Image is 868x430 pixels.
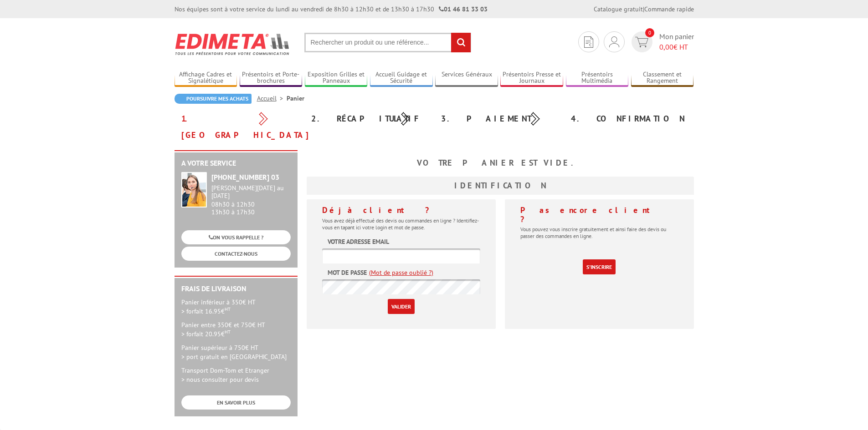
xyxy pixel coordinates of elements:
p: Panier entre 350€ et 750€ HT [181,320,291,339]
div: 4. Confirmation [564,111,694,127]
label: Mot de passe [328,268,367,277]
input: Valider [388,299,415,314]
span: > port gratuit en [GEOGRAPHIC_DATA] [181,353,287,361]
img: devis rapide [584,36,593,48]
a: Catalogue gratuit [594,5,643,13]
span: Mon panier [659,31,694,52]
div: 3. Paiement [434,111,564,127]
h2: Frais de Livraison [181,285,291,293]
a: EN SAVOIR PLUS [181,395,291,410]
a: Accueil [257,94,287,102]
a: Présentoirs Multimédia [566,71,629,86]
strong: [PHONE_NUMBER] 03 [211,172,279,182]
span: € HT [659,42,694,52]
b: Votre panier est vide. [417,157,584,168]
a: Services Généraux [435,71,498,86]
strong: 01 46 81 33 03 [439,5,488,13]
img: devis rapide [609,36,619,47]
div: Nos équipes sont à votre service du lundi au vendredi de 8h30 à 12h30 et de 13h30 à 17h30 [175,5,488,14]
p: Vous avez déjà effectué des devis ou commandes en ligne ? Identifiez-vous en tapant ici votre log... [322,217,480,231]
p: Panier supérieur à 750€ HT [181,343,291,361]
a: Présentoirs Presse et Journaux [500,71,563,86]
h4: Déjà client ? [322,206,480,215]
div: 1. [GEOGRAPHIC_DATA] [175,111,304,143]
span: > forfait 16.95€ [181,307,231,315]
div: [PERSON_NAME][DATE] au [DATE] [211,184,291,200]
a: Accueil Guidage et Sécurité [370,71,433,86]
a: S'inscrire [583,259,616,274]
a: Classement et Rangement [631,71,694,86]
a: devis rapide 0 Mon panier 0,00€ HT [629,31,694,52]
label: Votre adresse email [328,237,389,246]
sup: HT [225,329,231,335]
div: 08h30 à 12h30 13h30 à 17h30 [211,184,291,216]
p: Transport Dom-Tom et Etranger [181,366,291,384]
a: Commande rapide [644,5,694,13]
a: CONTACTEZ-NOUS [181,247,291,261]
sup: HT [225,306,231,312]
a: ON VOUS RAPPELLE ? [181,230,291,244]
a: Exposition Grilles et Panneaux [305,71,368,86]
div: 2. Récapitulatif [304,111,434,127]
a: Présentoirs et Porte-brochures [240,71,303,86]
h4: Pas encore client ? [520,206,678,224]
img: widget-service.jpg [181,172,207,207]
div: | [594,5,694,14]
a: Affichage Cadres et Signalétique [175,71,237,86]
span: 0,00 [659,42,673,51]
p: Vous pouvez vous inscrire gratuitement et ainsi faire des devis ou passer des commandes en ligne. [520,226,678,239]
h3: Identification [307,177,694,195]
span: > forfait 20.95€ [181,330,231,338]
span: 0 [645,28,654,37]
li: Panier [287,94,304,103]
h2: A votre service [181,159,291,167]
img: devis rapide [635,37,648,47]
img: Edimeta [175,27,291,61]
span: > nous consulter pour devis [181,375,259,384]
input: Rechercher un produit ou une référence... [304,33,471,52]
p: Panier inférieur à 350€ HT [181,298,291,316]
a: (Mot de passe oublié ?) [369,268,433,277]
a: Poursuivre mes achats [175,94,252,104]
input: rechercher [451,33,471,52]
